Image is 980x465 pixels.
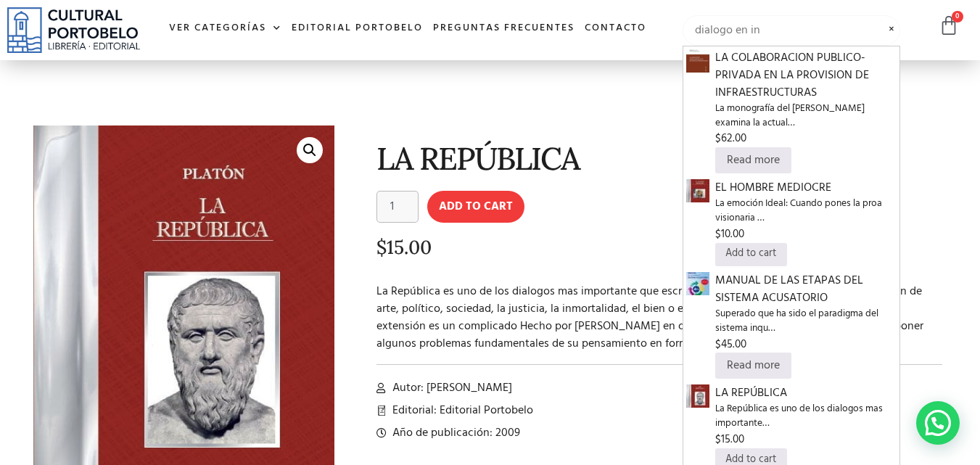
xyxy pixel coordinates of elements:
[715,272,897,353] a: MANUAL DE LAS ETAPAS DEL SISTEMA ACUSATORIOSuperado que ha sido el paradigma del sistema inqu…$45.00
[686,52,709,70] a: LA COLABORACION PUBLICO-PRIVADA EN LA PROVISION DE INFRAESTRUCTURAS
[686,274,709,293] a: MANUAL DE LAS ETAPAS DEL SISTEMA ACUSATORIO
[715,179,897,197] span: EL HOMBRE MEDIOCRE
[686,181,709,200] a: EL HOMBRE MEDIOCRE
[580,13,651,44] a: Contacto
[715,336,746,353] bdi: 45.00
[715,307,897,337] span: Superado que ha sido el paradigma del sistema inqu…
[389,402,533,419] span: Editorial: Editorial Portobelo
[952,11,963,22] span: 0
[715,130,746,147] bdi: 62.00
[376,141,943,176] h1: LA REPÚBLICA
[686,49,709,73] img: la_colaboracion_publico_siguiente-1-scaled-1.jpg
[686,272,709,295] img: manual_de_las_etapas-2.jpg
[715,197,897,226] span: La emoción Ideal: Cuando pones la proa visionaria …
[427,191,524,223] button: Add to cart
[389,379,512,397] span: Autor: [PERSON_NAME]
[715,243,787,266] a: Add to cart: “EL HOMBRE MEDIOCRE”
[164,13,287,44] a: Ver Categorías
[715,226,744,243] bdi: 10.00
[686,179,709,202] img: CP9-1.jpg
[686,387,709,406] a: LA REPÚBLICA
[715,226,721,243] span: $
[287,13,428,44] a: Editorial Portobelo
[297,137,323,163] a: 🔍
[686,384,709,408] img: CP2-2.jpg
[715,336,721,353] span: $
[715,431,744,448] bdi: 15.00
[376,191,419,223] input: Product quantity
[715,272,897,307] span: MANUAL DE LAS ETAPAS DEL SISTEMA ACUSATORIO
[715,49,897,148] a: LA COLABORACION PUBLICO-PRIVADA EN LA PROVISION DE INFRAESTRUCTURASLa monografía del [PERSON_NAME...
[715,49,897,102] span: LA COLABORACION PUBLICO-PRIVADA EN LA PROVISION DE INFRAESTRUCTURAS
[389,424,520,442] span: Año de publicación: 2009
[715,402,897,432] span: La República es uno de los dialogos mas importante…
[715,102,897,131] span: La monografía del [PERSON_NAME] examina la actual…
[376,235,432,259] bdi: 15.00
[715,179,897,243] a: EL HOMBRE MEDIOCRELa emoción Ideal: Cuando pones la proa visionaria …$10.00
[683,15,901,46] input: Búsqueda
[715,431,721,448] span: $
[715,384,897,448] a: LA REPÚBLICALa República es uno de los dialogos mas importante…$15.00
[715,130,721,147] span: $
[715,353,791,379] a: Read more about “MANUAL DE LAS ETAPAS DEL SISTEMA ACUSATORIO”
[428,13,580,44] a: Preguntas frecuentes
[376,235,387,259] span: $
[376,283,943,353] p: La República es uno de los dialogos mas importante que escribio platón, en donde expresa su conce...
[715,384,897,402] span: LA REPÚBLICA
[883,21,900,22] span: Limpiar
[939,15,959,36] a: 0
[715,147,791,173] a: Read more about “LA COLABORACION PUBLICO-PRIVADA EN LA PROVISION DE INFRAESTRUCTURAS”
